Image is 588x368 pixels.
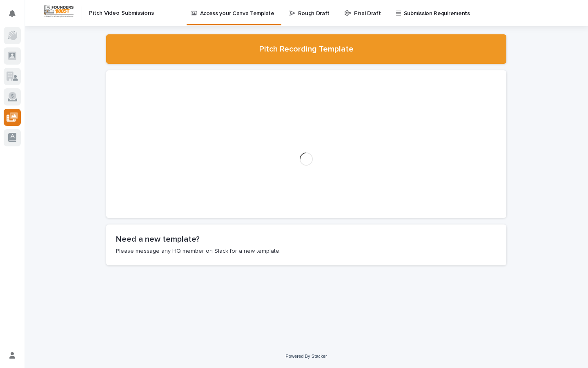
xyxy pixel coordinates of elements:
p: Please message any HQ member on Slack for a new template. [116,247,497,256]
button: Notifications [4,5,21,22]
img: Workspace Logo [43,4,75,19]
div: Notifications [10,10,21,23]
h2: Pitch Recording Template [259,44,354,54]
h2: Pitch Video Submissions [89,10,154,17]
a: Powered By Stacker [285,354,327,359]
h2: Need a new template? [116,234,497,244]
